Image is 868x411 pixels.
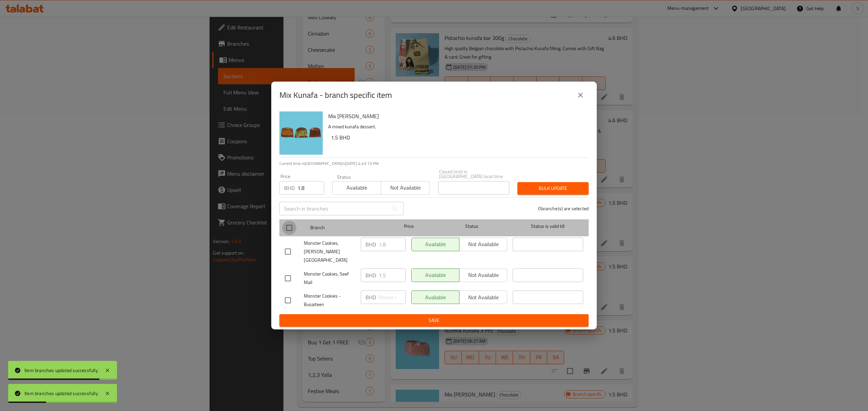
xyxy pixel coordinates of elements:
[304,239,355,264] span: Monster Cookies, [PERSON_NAME] [GEOGRAPHIC_DATA]
[523,184,583,193] span: Bulk update
[517,182,589,195] button: Bulk update
[366,293,376,301] p: BHD
[284,184,295,192] p: BHD
[572,87,589,103] button: close
[386,222,431,231] span: Price
[335,183,378,193] span: Available
[304,292,355,309] span: Monster Cookies - Busaiteen
[331,133,583,142] h6: 1.5 BHD
[538,205,589,212] p: 0 branche(s) are selected
[379,238,406,251] input: Please enter price
[279,160,589,167] p: Current time in [GEOGRAPHIC_DATA] is [DATE] 4:43:13 PM
[328,111,583,121] h6: Mix [PERSON_NAME]
[297,181,324,195] input: Please enter price
[24,390,98,397] div: Item branches updated successfully
[332,181,381,195] button: Available
[310,223,381,232] span: Branch
[328,123,583,131] p: A mixed kunafa dessert.
[379,268,406,282] input: Please enter price
[285,316,583,325] span: Save
[24,367,98,374] div: Item branches updated successfully
[366,271,376,279] p: BHD
[304,270,355,287] span: Monster Cookies, Seef Mall
[437,222,507,231] span: Status
[279,202,388,215] input: Search in branches
[384,183,427,193] span: Not available
[381,181,430,195] button: Not available
[513,222,583,231] span: Status is valid till
[379,290,406,304] input: Please enter price
[279,111,323,155] img: Mix Kunafa
[366,240,376,248] p: BHD
[279,90,392,101] h2: Mix Kunafa - branch specific item
[279,314,589,327] button: Save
